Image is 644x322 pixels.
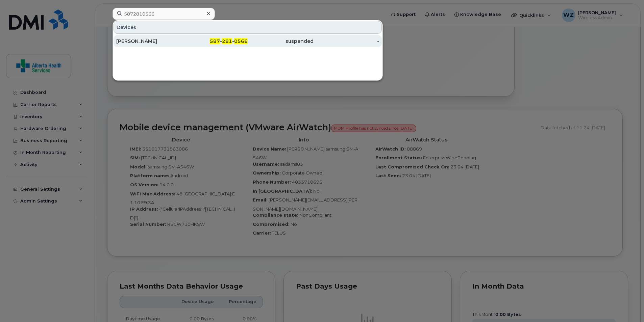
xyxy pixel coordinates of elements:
[222,38,232,44] span: 281
[116,38,182,45] div: [PERSON_NAME]
[114,21,382,34] div: Devices
[248,38,314,45] div: suspended
[210,38,220,44] span: 587
[182,38,248,45] div: - -
[314,38,379,45] div: -
[113,8,215,20] input: Find something...
[234,38,248,44] span: 0566
[114,35,382,47] a: [PERSON_NAME]587-281-0566suspended-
